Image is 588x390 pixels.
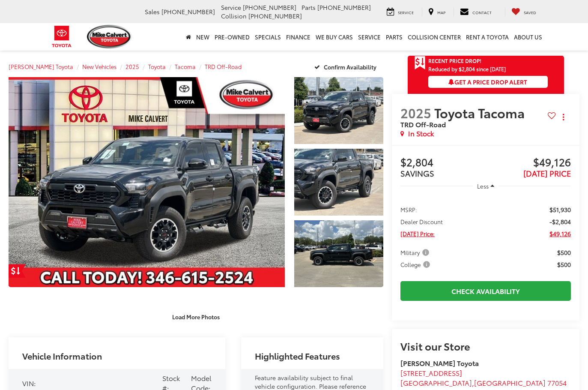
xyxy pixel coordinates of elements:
[221,3,241,12] span: Service
[9,77,285,287] a: Expand Photo 0
[6,77,288,288] img: 2025 Toyota Tacoma TRD Off-Road
[473,178,498,194] button: Less
[523,168,571,179] span: [DATE] PRICE
[400,229,435,238] span: [DATE] Price:
[474,378,546,387] span: [GEOGRAPHIC_DATA]
[46,23,78,51] img: Toyota
[212,23,252,51] a: Pre-Owned
[248,12,302,20] span: [PHONE_NUMBER]
[422,7,452,17] a: Map
[400,248,431,257] span: Military
[557,248,571,257] span: $500
[317,3,371,12] span: [PHONE_NUMBER]
[383,23,405,51] a: Parts
[400,368,567,387] a: [STREET_ADDRESS] [GEOGRAPHIC_DATA],[GEOGRAPHIC_DATA] 77054
[408,56,564,66] a: Get Price Drop Alert Recent Price Drop!
[380,7,420,17] a: Service
[22,378,36,388] span: VIN:
[125,63,139,70] a: 2025
[400,340,571,351] h2: Visit our Store
[301,3,316,12] span: Parts
[400,205,417,214] span: MSRP:
[400,217,443,226] span: Dealer Discount
[415,56,426,70] span: Get Price Drop Alert
[454,7,498,17] a: Contact
[556,109,571,124] button: Actions
[477,182,489,190] span: Less
[486,156,571,169] span: $49,126
[294,77,383,144] a: Expand Photo 1
[355,23,383,51] a: Service
[437,9,445,15] span: Map
[9,63,73,70] a: [PERSON_NAME] Toyota
[563,114,564,120] span: dropdown dots
[428,57,481,64] span: Recent Price Drop!
[557,260,571,269] span: $500
[166,309,226,324] button: Load More Photos
[400,260,433,269] button: College
[400,260,432,269] span: College
[221,12,247,20] span: Collision
[434,103,528,122] span: Toyota Tacoma
[148,63,166,70] a: Toyota
[294,220,383,287] a: Expand Photo 3
[549,217,571,226] span: -$2,804
[252,23,284,51] a: Specials
[293,76,384,145] img: 2025 Toyota Tacoma TRD Off-Road
[405,23,463,51] a: Collision Center
[400,281,571,300] a: Check Availability
[400,248,432,257] button: Military
[398,9,414,15] span: Service
[505,7,543,17] a: My Saved Vehicles
[408,129,434,138] span: In Stock
[194,23,212,51] a: New
[161,7,215,16] span: [PHONE_NUMBER]
[313,23,355,51] a: WE BUY CARS
[145,7,160,16] span: Sales
[472,9,492,15] span: Contact
[205,63,242,70] a: TRD Off-Road
[255,351,340,360] h2: Highlighted Features
[324,63,376,71] span: Confirm Availability
[183,23,194,51] a: Home
[243,3,296,12] span: [PHONE_NUMBER]
[400,103,431,122] span: 2025
[175,63,196,70] a: Tacoma
[9,264,26,278] a: Get Price Drop Alert
[82,63,116,70] a: New Vehicles
[511,23,545,51] a: About Us
[400,378,567,387] span: ,
[549,229,571,238] span: $49,126
[428,66,548,72] span: Reduced by $2,804 since [DATE]
[293,148,384,216] img: 2025 Toyota Tacoma TRD Off-Road
[293,219,384,288] img: 2025 Toyota Tacoma TRD Off-Road
[448,78,527,86] span: Get a Price Drop Alert
[310,59,384,74] button: Confirm Availability
[294,149,383,216] a: Expand Photo 2
[400,119,446,129] span: TRD Off-Road
[400,368,462,378] span: [STREET_ADDRESS]
[284,23,313,51] a: Finance
[400,168,434,179] span: SAVINGS
[22,351,102,360] h2: Vehicle Information
[524,9,536,15] span: Saved
[400,358,479,368] strong: [PERSON_NAME] Toyota
[400,378,472,387] span: [GEOGRAPHIC_DATA]
[87,25,132,48] img: Mike Calvert Toyota
[549,205,571,214] span: $51,930
[400,156,486,169] span: $2,804
[547,378,567,387] span: 77054
[463,23,511,51] a: Rent a Toyota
